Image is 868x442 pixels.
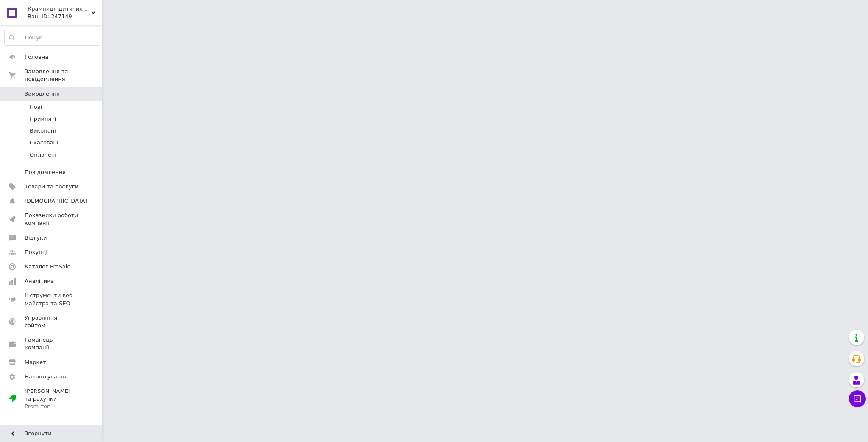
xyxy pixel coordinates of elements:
[25,359,46,366] span: Маркет
[25,263,70,271] span: Каталог ProSale
[25,68,102,83] span: Замовлення та повідомлення
[25,277,54,285] span: Аналітика
[30,139,58,146] span: Скасовані
[25,387,78,411] span: [PERSON_NAME] та рахунки
[30,127,56,135] span: Виконані
[25,336,78,351] span: Гаманець компанії
[25,212,78,227] span: Показники роботи компанії
[5,30,100,45] input: Пошук
[25,169,66,176] span: Повідомлення
[25,197,87,205] span: [DEMOGRAPHIC_DATA]
[30,151,56,159] span: Оплачені
[849,390,866,407] button: Чат з покупцем
[25,234,47,242] span: Відгуки
[25,314,78,329] span: Управління сайтом
[25,292,78,307] span: Інструменти веб-майстра та SEO
[25,183,78,191] span: Товари та послуги
[25,403,78,410] div: Prom топ
[25,373,68,381] span: Налаштування
[25,249,47,256] span: Покупці
[28,13,102,20] div: Ваш ID: 247149
[30,103,42,111] span: Нові
[30,115,56,123] span: Прийняті
[25,53,48,61] span: Головна
[28,5,91,13] span: Крамниця дитячих книжок
[25,90,60,98] span: Замовлення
